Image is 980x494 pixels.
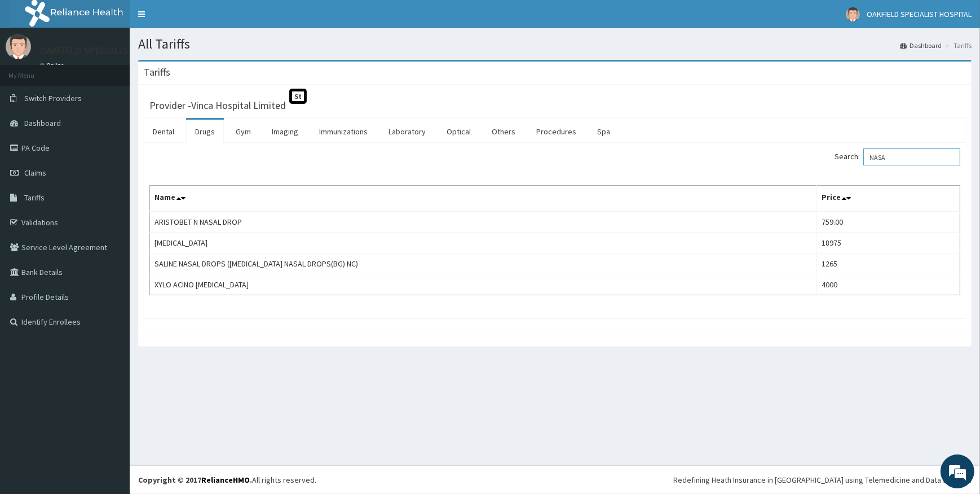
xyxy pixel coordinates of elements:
[6,308,215,348] textarea: Type your message and hit 'Enter'
[227,120,260,143] a: Gym
[39,46,180,56] p: OAKFIELD SPECIALIST HOSPITAL
[817,253,960,274] td: 1265
[943,41,972,50] li: Tariffs
[24,193,45,203] span: Tariffs
[185,6,212,33] div: Minimize live chat window
[65,142,156,256] span: We're online!
[527,120,585,143] a: Procedures
[588,120,619,143] a: Spa
[817,186,960,212] th: Price
[483,120,524,143] a: Others
[150,233,817,253] td: [MEDICAL_DATA]
[867,9,972,19] span: OAKFIELD SPECIALIST HOSPITAL
[24,93,82,103] span: Switch Providers
[263,120,307,143] a: Imaging
[310,120,377,143] a: Immunizations
[144,120,183,143] a: Dental
[438,120,480,143] a: Optical
[150,211,817,233] td: ARISTOBET N NASAL DROP
[24,168,46,178] span: Claims
[900,41,942,50] a: Dashboard
[817,274,960,295] td: 4000
[150,186,817,212] th: Name
[817,233,960,253] td: 18975
[201,475,250,485] a: RelianceHMO
[150,274,817,295] td: XYLO ACINO [MEDICAL_DATA]
[846,7,860,21] img: User Image
[138,475,252,485] strong: Copyright © 2017 .
[289,89,307,104] span: St
[144,67,170,77] h3: Tariffs
[817,211,960,233] td: 759.00
[863,148,960,165] input: Search:
[186,120,224,143] a: Drugs
[835,148,960,165] label: Search:
[150,253,817,274] td: SALINE NASAL DROPS ([MEDICAL_DATA] NASAL DROPS(BG) NC)
[24,118,61,128] span: Dashboard
[6,34,31,59] img: User Image
[130,465,980,494] footer: All rights reserved.
[39,62,67,69] a: Online
[379,120,435,143] a: Laboratory
[149,100,286,111] h3: Provider - Vinca Hospital Limited
[138,37,972,51] h1: All Tariffs
[21,56,46,85] img: d_794563401_company_1708531726252_794563401
[59,63,189,78] div: Chat with us now
[673,474,972,486] div: Redefining Heath Insurance in [GEOGRAPHIC_DATA] using Telemedicine and Data Science!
